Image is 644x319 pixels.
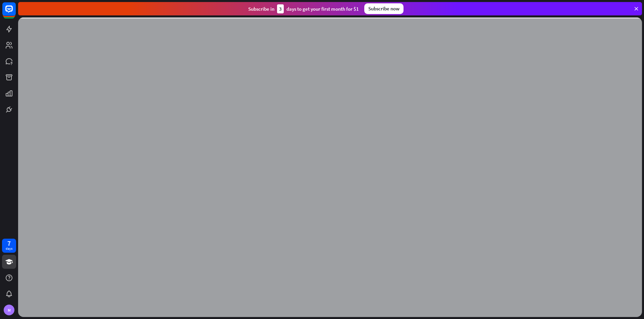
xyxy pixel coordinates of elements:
[2,239,16,253] a: 7 days
[6,246,12,251] div: days
[4,305,14,315] div: M
[7,240,11,246] div: 7
[277,4,284,13] div: 3
[248,4,359,13] div: Subscribe in days to get your first month for $1
[364,3,404,14] div: Subscribe now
